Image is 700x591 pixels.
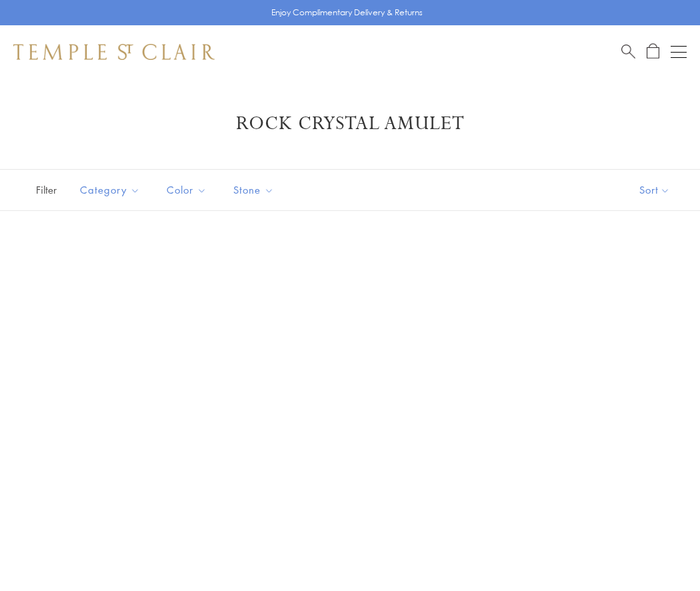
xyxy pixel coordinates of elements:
[621,43,635,60] a: Search
[223,175,284,205] button: Stone
[271,6,423,19] p: Enjoy Complimentary Delivery & Returns
[671,44,687,60] button: Open navigation
[13,44,215,60] img: Temple St. Clair
[157,175,217,205] button: Color
[70,175,150,205] button: Category
[160,182,217,198] span: Color
[73,182,150,198] span: Category
[609,170,700,210] button: Show sort by
[227,182,284,198] span: Stone
[647,43,659,60] a: Open Shopping Bag
[33,112,667,136] h1: Rock Crystal Amulet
